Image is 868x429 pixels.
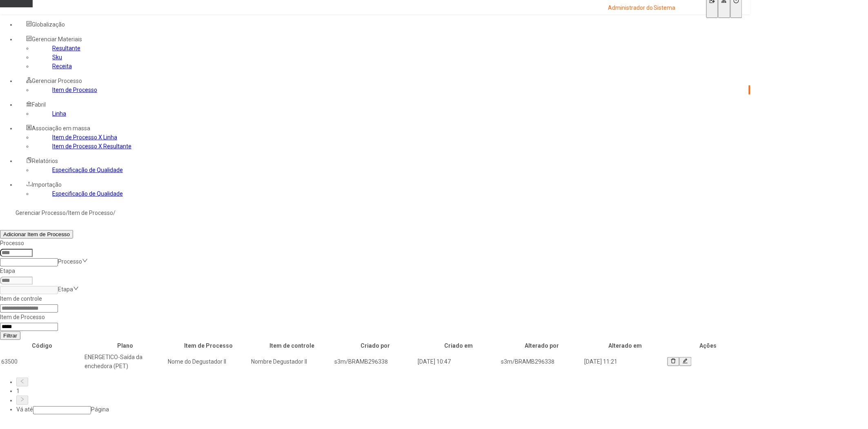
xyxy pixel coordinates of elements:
a: Linha [52,110,66,117]
td: s3m/BRAMB296338 [334,352,416,371]
td: ENERGETICO-Saída da enchedora (PET) [84,352,167,371]
td: s3m/BRAMB296338 [501,352,583,371]
div: Vá até Página [16,405,750,414]
span: Globalização [32,21,65,28]
span: Gerenciar Processo [32,78,82,84]
a: Especificação de Qualidade [52,190,123,197]
td: [DATE] 11:21 [584,352,666,371]
th: Alterado por [501,341,583,351]
span: Relatórios [32,158,58,164]
li: 1 [16,387,750,395]
span: Fabril [32,101,46,108]
td: 63500 [1,352,83,371]
a: Resultante [52,45,80,51]
th: Item de controle [251,341,333,351]
td: Nome do Degustador II [167,352,250,371]
th: Código [1,341,83,351]
nz-breadcrumb-separator: / [113,210,116,216]
nz-select-placeholder: Etapa [58,286,73,293]
th: Alterado em [584,341,666,351]
th: Ações [667,341,750,351]
a: Item de Processo X Resultante [52,143,131,150]
a: Gerenciar Processo [16,210,66,216]
p: Administrador do Sistema [608,4,698,12]
a: Item de Processo [68,210,113,216]
a: Sku [52,54,62,60]
a: Item de Processo [52,87,97,93]
th: Criado em [417,341,500,351]
span: Gerenciar Materiais [32,36,82,42]
span: Importação [32,181,62,188]
span: Adicionar Item de Processo [3,231,70,237]
nz-select-placeholder: Processo [58,258,82,265]
a: Especificação de Qualidade [52,167,123,173]
a: Item de Processo X Linha [52,134,117,141]
td: [DATE] 10:47 [417,352,500,371]
li: Página anterior [16,378,750,387]
span: Filtrar [3,333,17,339]
a: Receita [52,63,72,69]
th: Plano [84,341,167,351]
span: Associação em massa [32,125,90,132]
a: 1 [16,388,20,394]
th: Criado por [334,341,416,351]
th: Item de Processo [167,341,250,351]
nz-breadcrumb-separator: / [66,210,68,216]
td: Nombre Degustador II [251,352,333,371]
li: Próxima página [16,395,750,404]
